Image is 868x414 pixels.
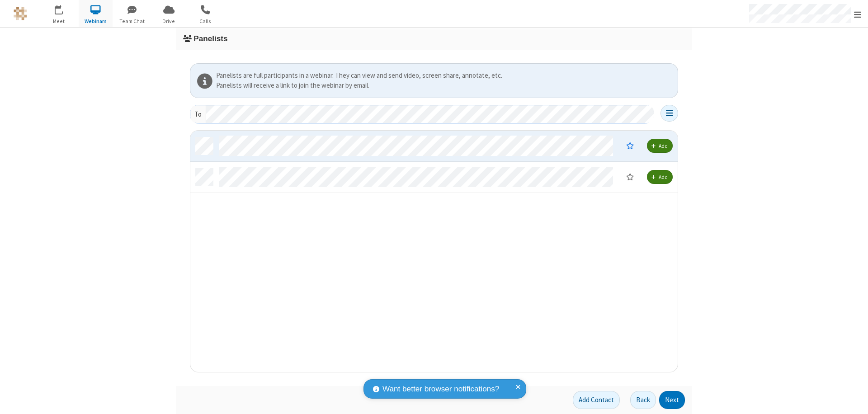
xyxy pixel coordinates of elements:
[79,17,113,25] span: Webinars
[216,80,675,91] div: Panelists will receive a link to join the webinar by email.
[190,131,679,373] div: grid
[183,34,685,43] h3: Panelists
[659,142,668,149] span: Add
[659,391,685,409] button: Next
[152,17,186,25] span: Drive
[659,174,668,180] span: Add
[647,170,673,184] button: Add
[42,17,76,25] span: Meet
[647,139,673,153] button: Add
[382,383,499,395] span: Want better browser notifications?
[61,5,67,12] div: 3
[189,17,222,25] span: Calls
[620,169,640,184] button: Moderator
[579,395,614,404] span: Add Contact
[14,7,27,20] img: QA Selenium DO NOT DELETE OR CHANGE
[660,105,678,122] button: Open menu
[190,105,206,123] div: To
[573,391,620,409] button: Add Contact
[620,138,640,153] button: Moderator
[845,390,861,408] iframe: Chat
[115,17,149,25] span: Team Chat
[630,391,656,409] button: Back
[216,71,675,81] div: Panelists are full participants in a webinar. They can view and send video, screen share, annotat...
